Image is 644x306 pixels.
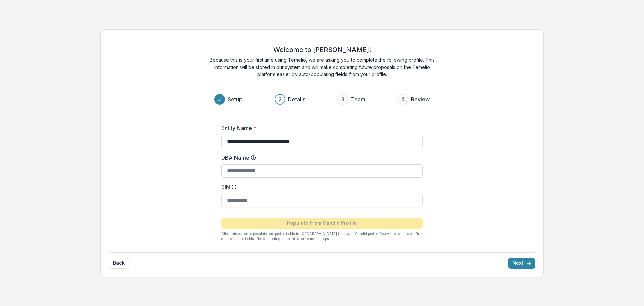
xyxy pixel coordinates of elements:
[411,95,430,103] h3: Review
[221,183,419,191] label: EIN
[221,124,419,132] label: Entity Name
[228,95,243,103] h3: Setup
[341,95,344,103] div: 3
[221,154,419,162] label: DBA Name
[351,95,365,103] h3: Team
[214,94,430,105] div: Progress
[288,95,305,103] h3: Details
[401,95,405,103] div: 4
[221,231,423,242] p: Click this button to populate core profile fields in [GEOGRAPHIC_DATA] from your Candid profile. ...
[205,56,439,78] p: Because this is your first time using Temelio, we are asking you to complete the following profil...
[279,95,282,103] div: 2
[221,218,423,229] button: Populate From Candid Profile
[273,46,371,54] h2: Welcome to [PERSON_NAME]!
[508,258,535,269] button: Next
[109,258,129,269] button: Back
